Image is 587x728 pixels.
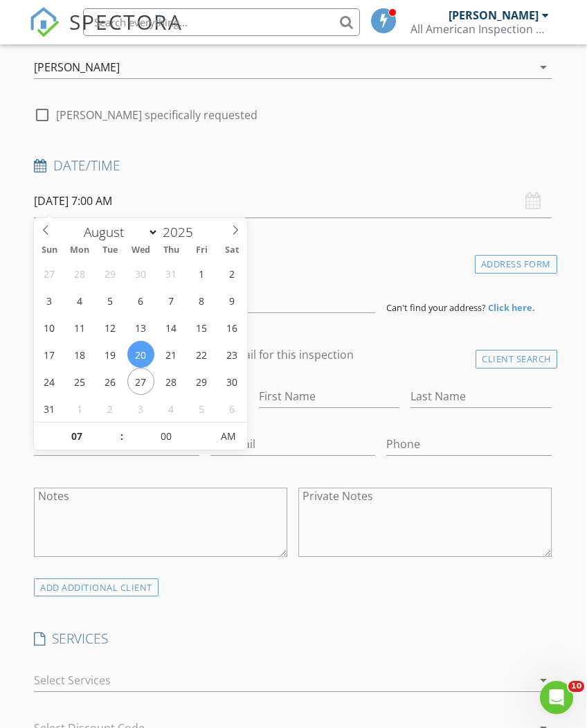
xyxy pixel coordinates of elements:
[156,246,186,255] span: Thu
[127,368,154,395] span: August 27, 2025
[36,395,63,422] span: August 31, 2025
[29,19,183,48] a: SPECTORA
[125,246,156,255] span: Wed
[83,8,360,36] input: Search everything...
[29,7,60,37] img: The Best Home Inspection Software - Spectora
[188,395,215,422] span: September 5, 2025
[97,368,124,395] span: August 26, 2025
[540,681,573,714] iframe: Intercom live chat
[188,314,215,341] span: August 15, 2025
[127,395,154,422] span: September 3, 2025
[158,287,185,314] span: August 7, 2025
[158,314,185,341] span: August 14, 2025
[217,246,247,255] span: Sat
[488,301,535,314] strong: Click here.
[127,314,154,341] span: August 13, 2025
[219,260,246,287] span: August 2, 2025
[219,287,246,314] span: August 9, 2025
[535,672,552,689] i: arrow_drop_down
[186,246,217,255] span: Fri
[158,341,185,368] span: August 21, 2025
[66,368,93,395] span: August 25, 2025
[36,341,63,368] span: August 17, 2025
[36,260,63,287] span: July 27, 2025
[97,395,124,422] span: September 2, 2025
[120,423,124,450] span: :
[158,260,185,287] span: July 31, 2025
[188,368,215,395] span: August 29, 2025
[476,350,557,369] div: Client Search
[219,395,246,422] span: September 6, 2025
[64,246,95,255] span: Mon
[34,157,551,175] h4: Date/Time
[568,681,584,692] span: 10
[158,368,185,395] span: August 28, 2025
[141,348,354,362] label: Enable Client CC email for this inspection
[386,301,486,314] span: Can't find your address?
[188,287,215,314] span: August 8, 2025
[97,314,124,341] span: August 12, 2025
[209,423,247,450] span: Click to toggle
[97,341,124,368] span: August 19, 2025
[475,255,557,274] div: Address Form
[66,395,93,422] span: September 1, 2025
[66,314,93,341] span: August 11, 2025
[219,368,246,395] span: August 30, 2025
[34,246,64,255] span: Sun
[34,61,120,73] div: [PERSON_NAME]
[36,287,63,314] span: August 3, 2025
[36,314,63,341] span: August 10, 2025
[127,287,154,314] span: August 6, 2025
[34,251,551,269] h4: Location
[159,223,204,241] input: Year
[188,341,215,368] span: August 22, 2025
[97,287,124,314] span: August 5, 2025
[449,8,539,22] div: [PERSON_NAME]
[158,395,185,422] span: September 4, 2025
[219,314,246,341] span: August 16, 2025
[410,22,549,36] div: All American Inspection Services
[97,260,124,287] span: July 29, 2025
[95,246,125,255] span: Tue
[66,287,93,314] span: August 4, 2025
[66,260,93,287] span: July 28, 2025
[219,341,246,368] span: August 23, 2025
[127,341,154,368] span: August 20, 2025
[56,108,258,122] label: [PERSON_NAME] specifically requested
[127,260,154,287] span: July 30, 2025
[66,341,93,368] span: August 18, 2025
[188,260,215,287] span: August 1, 2025
[535,59,552,76] i: arrow_drop_down
[34,578,159,597] div: ADD ADDITIONAL client
[36,368,63,395] span: August 24, 2025
[34,630,551,648] h4: SERVICES
[34,184,551,218] input: Select date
